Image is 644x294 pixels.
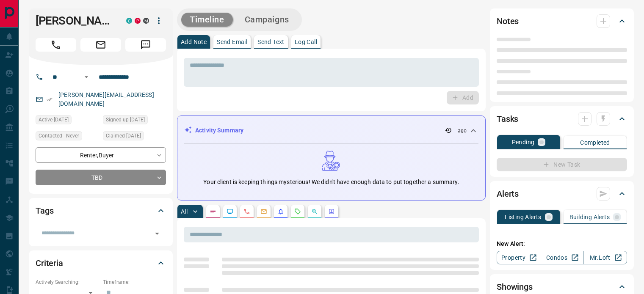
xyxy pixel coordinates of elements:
[497,187,519,201] h2: Alerts
[294,208,301,215] svg: Requests
[106,115,145,124] span: Signed up [DATE]
[181,13,233,27] button: Timeline
[36,170,166,185] div: TBD
[497,109,627,129] div: Tasks
[311,208,318,215] svg: Opportunities
[36,256,63,270] h2: Criteria
[497,14,519,28] h2: Notes
[217,39,247,45] p: Send Email
[227,208,233,215] svg: Lead Browsing Activity
[497,184,627,204] div: Alerts
[125,38,166,52] span: Message
[497,239,627,248] p: New Alert:
[497,251,540,264] a: Property
[512,139,535,145] p: Pending
[126,18,132,24] div: condos.ca
[210,208,216,215] svg: Notes
[39,132,79,140] span: Contacted - Never
[106,132,141,140] span: Claimed [DATE]
[583,251,627,264] a: Mr.Loft
[103,115,166,127] div: Tue Jan 12 2016
[103,278,166,286] p: Timeframe:
[243,208,250,215] svg: Calls
[497,112,518,126] h2: Tasks
[236,13,298,27] button: Campaigns
[36,38,76,52] span: Call
[295,39,317,45] p: Log Call
[277,208,284,215] svg: Listing Alerts
[151,228,163,239] button: Open
[36,115,99,127] div: Thu Jun 16 2022
[184,123,478,138] div: Activity Summary-- ago
[80,38,121,52] span: Email
[580,140,610,146] p: Completed
[143,18,149,24] div: mrloft.ca
[257,39,285,45] p: Send Text
[36,14,113,27] h1: [PERSON_NAME]
[540,251,583,264] a: Condos
[36,147,166,163] div: Renter , Buyer
[81,72,91,82] button: Open
[58,91,154,107] a: [PERSON_NAME][EMAIL_ADDRESS][DOMAIN_NAME]
[47,96,53,102] svg: Email Verified
[569,214,610,220] p: Building Alerts
[135,18,141,24] div: property.ca
[328,208,335,215] svg: Agent Actions
[39,115,69,124] span: Active [DATE]
[453,127,467,135] p: -- ago
[497,280,533,294] h2: Showings
[505,214,542,220] p: Listing Alerts
[181,209,188,214] p: All
[36,253,166,273] div: Criteria
[181,39,207,45] p: Add Note
[195,126,243,135] p: Activity Summary
[203,178,459,187] p: Your client is keeping things mysterious! We didn't have enough data to put together a summary.
[36,204,53,217] h2: Tags
[36,201,166,221] div: Tags
[36,278,99,286] p: Actively Searching:
[103,131,166,143] div: Tue Jan 12 2016
[497,11,627,31] div: Notes
[260,208,267,215] svg: Emails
